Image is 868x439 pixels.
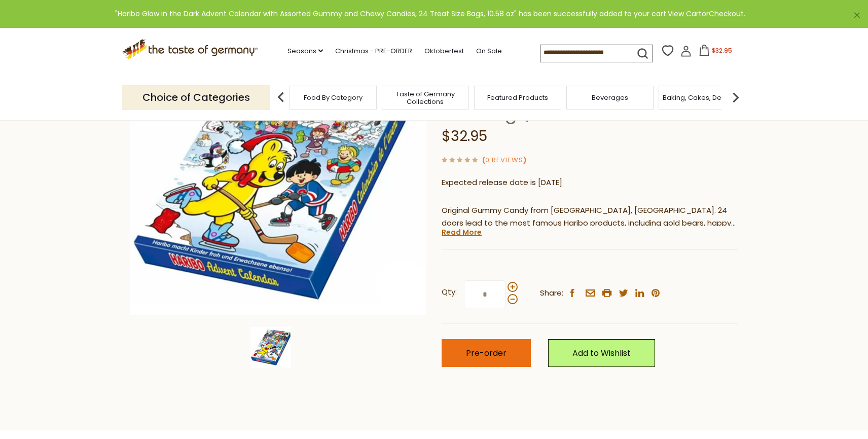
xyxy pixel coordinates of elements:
span: Share: [540,287,563,300]
a: × [854,12,860,18]
img: Haribo Glow in the Dark Advent Calendar with Assorted Gummy and Chewy Candies, 24 Treat Size Bags... [130,19,426,315]
a: Baking, Cakes, Desserts [663,94,741,101]
a: Taste of Germany Collections [385,90,466,105]
img: previous arrow [271,87,291,107]
p: Expected release date is [DATE] [442,176,738,189]
div: "Haribo Glow in the Dark Advent Calendar with Assorted Gummy and Chewy Candies, 24 Treat Size Bag... [8,8,852,20]
span: $32.95 [712,46,732,55]
a: Oktoberfest [424,46,464,57]
h1: Haribo Glow in the Dark Advent Calendar with Assorted Gummy and Chewy Candies, 24 Treat Size Bags... [442,33,738,125]
span: Pre-order [466,347,507,359]
p: Original Gummy Candy from [GEOGRAPHIC_DATA], [GEOGRAPHIC_DATA]. 24 doors lead to the most famous ... [442,204,738,230]
a: 0 Reviews [485,155,523,166]
input: Qty: [464,280,505,308]
p: Choice of Categories [122,85,270,110]
a: Beverages [592,94,628,101]
a: Read More [442,227,482,237]
strong: Qty: [442,286,457,299]
a: Seasons [287,46,323,57]
a: Add to Wishlist [548,339,655,367]
span: ( ) [482,155,526,165]
a: Christmas - PRE-ORDER [335,46,412,57]
span: $32.95 [442,126,487,146]
button: Pre-order [442,339,531,367]
img: Haribo Glow in the Dark Advent Calendar with Assorted Gummy and Chewy Candies, 24 Treat Size Bags... [250,327,291,368]
a: Featured Products [487,94,548,101]
button: $32.95 [694,45,737,60]
img: next arrow [726,87,746,107]
a: On Sale [476,46,502,57]
a: Food By Category [304,94,363,101]
a: View Cart [668,9,702,19]
a: Checkout [709,9,744,19]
